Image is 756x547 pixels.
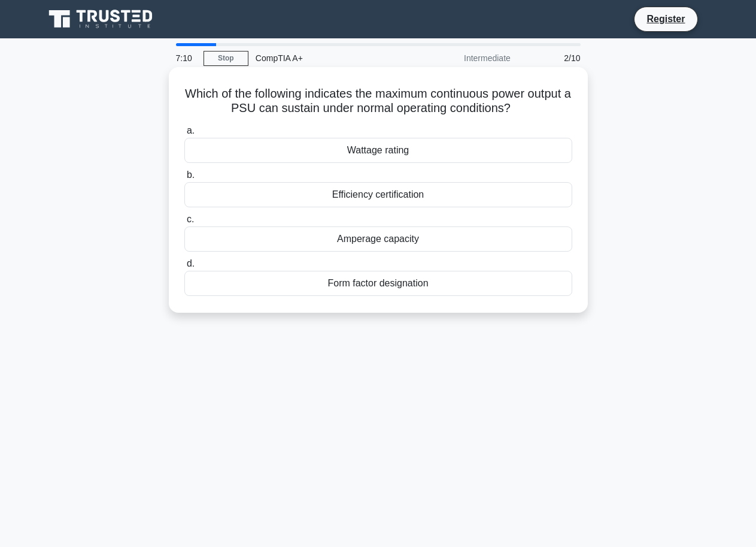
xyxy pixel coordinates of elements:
span: a. [187,125,195,135]
span: b. [187,170,195,180]
a: Stop [204,51,248,66]
div: Wattage rating [184,138,572,163]
span: c. [187,214,194,224]
div: 2/10 [518,46,588,70]
div: Intermediate [413,46,518,70]
h5: Which of the following indicates the maximum continuous power output a PSU can sustain under norm... [183,86,573,116]
a: Register [639,11,692,26]
div: 7:10 [169,46,204,70]
span: d. [187,258,195,268]
div: CompTIA A+ [248,46,413,70]
div: Form factor designation [184,271,572,296]
div: Efficiency certification [184,182,572,207]
div: Amperage capacity [184,226,572,252]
